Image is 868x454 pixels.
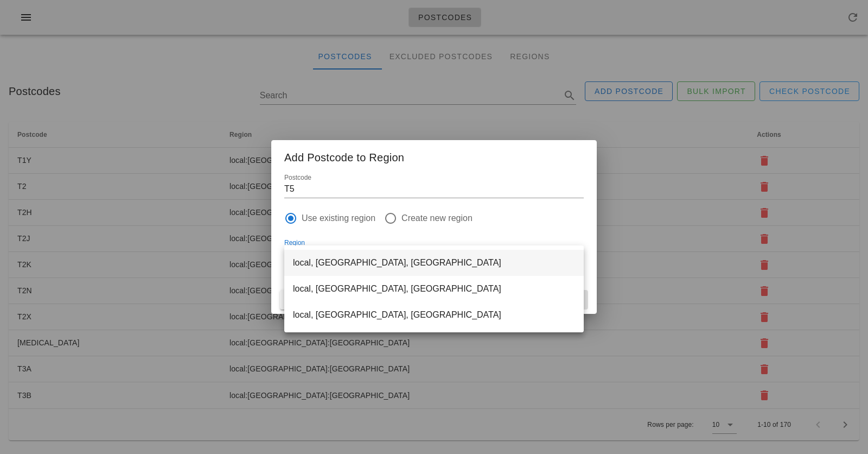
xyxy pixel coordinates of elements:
div: Add Postcode to Region [271,140,597,172]
div: local, [GEOGRAPHIC_DATA], [GEOGRAPHIC_DATA] [293,310,575,320]
div: Region [284,245,584,263]
button: Cancel [280,290,324,310]
label: Postcode [284,174,311,182]
label: Use existing region [302,213,375,224]
label: Create new region [401,213,473,224]
div: local, [GEOGRAPHIC_DATA], [GEOGRAPHIC_DATA] [293,257,575,268]
div: local, [GEOGRAPHIC_DATA], [GEOGRAPHIC_DATA] [293,283,575,294]
input: Select region [284,245,569,263]
label: Region [284,239,305,247]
